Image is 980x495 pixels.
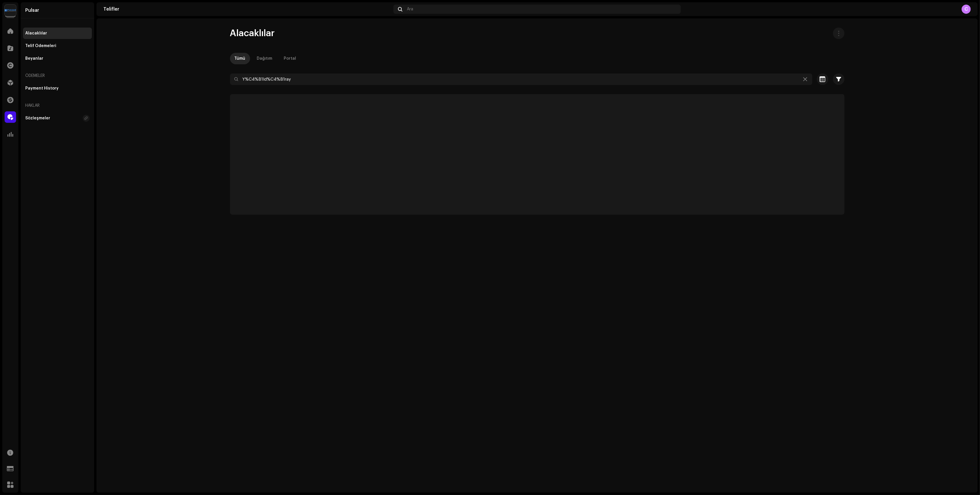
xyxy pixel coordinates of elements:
span: Alacaklılar [230,28,275,39]
div: Portal [284,53,296,64]
re-m-nav-item: Payment History [23,83,92,94]
div: Tümü [235,53,246,64]
re-m-nav-item: Beyanlar [23,53,92,64]
re-m-nav-item: Alacaklılar [23,28,92,39]
re-a-nav-header: Ödemeler [23,69,92,83]
span: Ara [407,7,413,11]
div: C [962,5,971,14]
div: Dağıtım [257,53,272,64]
div: Sözleşmeler [25,116,50,121]
re-m-nav-item: Telif Ödemeleri [23,40,92,52]
re-a-nav-header: Haklar [23,99,92,112]
div: Payment History [25,86,59,91]
input: Ara [230,73,812,85]
re-m-nav-item: Sözleşmeler [23,112,92,124]
div: Telif Ödemeleri [25,44,56,48]
div: Telifler [103,7,391,11]
img: 1d4ab021-3d3a-477c-8d2a-5ac14ed14e8d [5,5,16,16]
div: Beyanlar [25,56,43,61]
div: Alacaklılar [25,31,47,36]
